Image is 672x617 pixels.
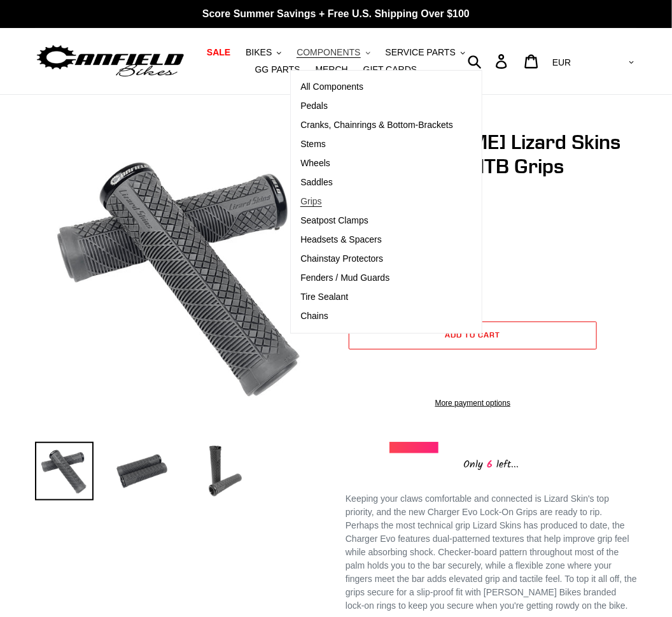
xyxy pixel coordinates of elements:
[297,47,360,58] span: COMPONENTS
[207,47,230,58] span: SALE
[349,356,597,383] iframe: PayPal-paypal
[291,135,463,154] a: Stems
[291,269,463,288] a: Fenders / Mud Guards
[239,44,288,61] button: BIKES
[346,493,637,611] span: Keeping your claws comfortable and connected is Lizard Skin's top priority, and the new Charger E...
[484,457,497,472] span: 6
[249,61,307,78] a: GG PARTS
[300,234,382,245] span: Headsets & Spacers
[300,139,326,150] span: Stems
[291,230,463,250] a: Headsets & Spacers
[300,292,348,302] span: Tire Sealant
[300,215,368,226] span: Seatpost Clamps
[190,442,249,500] img: Load image into Gallery viewer, Canfield Lizard Skins Charger Evo MTB Grips
[291,211,463,230] a: Seatpost Clamps
[291,307,463,326] a: Chains
[349,397,597,409] a: More payment options
[255,64,300,75] span: GG PARTS
[291,192,463,211] a: Grips
[300,101,328,111] span: Pedals
[349,322,597,350] button: Add to cart
[300,311,328,322] span: Chains
[200,44,237,61] a: SALE
[300,273,389,283] span: Fenders / Mud Guards
[291,288,463,307] a: Tire Sealant
[386,47,456,58] span: SERVICE PARTS
[300,196,321,207] span: Grips
[35,42,186,80] img: Canfield Bikes
[300,253,383,264] span: Chainstay Protectors
[346,130,637,179] h1: [PERSON_NAME] Lizard Skins Charger Evo MTB Grips
[291,97,463,116] a: Pedals
[309,61,354,78] a: MERCH
[300,158,330,169] span: Wheels
[291,154,463,173] a: Wheels
[35,442,94,500] img: Load image into Gallery viewer, Canfield Lizard Skins Charger Evo MTB Grips
[379,44,472,61] button: SERVICE PARTS
[363,64,417,75] span: GIFT CARDS
[291,78,463,97] a: All Components
[316,64,348,75] span: MERCH
[346,218,637,230] div: calculated at checkout.
[246,47,272,58] span: BIKES
[291,116,463,135] a: Cranks, Chainrings & Bottom-Brackets
[291,250,463,269] a: Chainstay Protectors
[290,44,376,61] button: COMPONENTS
[113,442,171,500] img: Load image into Gallery viewer, Canfield Lizard Skins Charger Evo MTB Grips
[357,61,424,78] a: GIFT CARDS
[291,173,463,192] a: Saddles
[445,330,501,339] span: Add to cart
[389,453,593,473] div: Only left...
[300,177,333,188] span: Saddles
[300,120,453,131] span: Cranks, Chainrings & Bottom-Brackets
[300,82,363,92] span: All Components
